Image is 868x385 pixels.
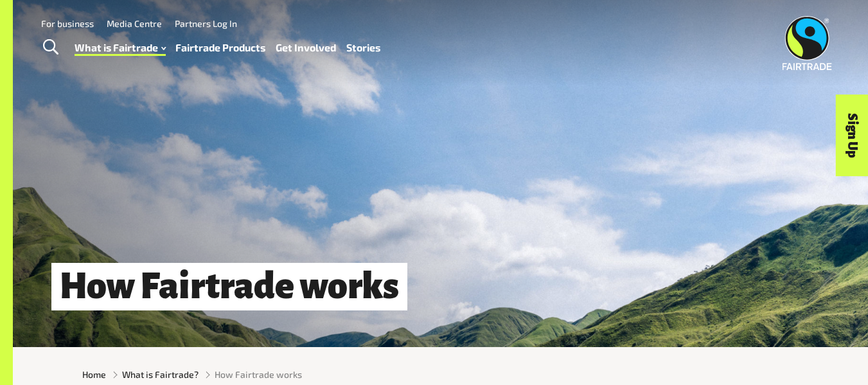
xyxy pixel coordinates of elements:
[175,18,237,29] a: Partners Log In
[41,18,94,29] a: For business
[175,39,265,57] a: Fairtrade Products
[82,368,106,381] a: Home
[122,368,199,381] a: What is Fairtrade?
[35,31,66,64] a: Toggle Search
[75,39,166,57] a: What is Fairtrade
[346,39,380,57] a: Stories
[107,18,162,29] a: Media Centre
[276,39,336,57] a: Get Involved
[215,368,302,381] span: How Fairtrade works
[51,263,407,310] h1: How Fairtrade works
[783,16,832,70] img: Fairtrade Australia New Zealand logo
